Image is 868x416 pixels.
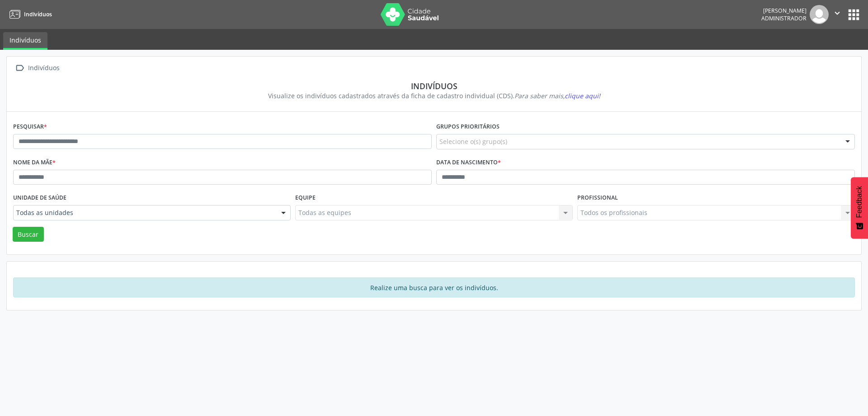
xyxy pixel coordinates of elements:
label: Grupos prioritários [436,120,500,134]
button: apps [846,7,862,23]
i:  [832,8,842,18]
label: Nome da mãe [13,156,56,170]
span: Indivíduos [24,10,52,18]
button:  [829,5,846,24]
span: Administrador [761,14,807,22]
img: img [810,5,829,24]
a: Indivíduos [6,7,52,22]
span: Selecione o(s) grupo(s) [439,137,507,146]
div: [PERSON_NAME] [761,7,807,14]
div: Indivíduos [19,81,849,91]
span: Todas as unidades [16,208,272,217]
label: Unidade de saúde [13,191,66,205]
label: Pesquisar [13,120,47,134]
button: Feedback - Mostrar pesquisa [851,177,868,239]
div: Indivíduos [26,62,61,75]
div: Realize uma busca para ver os indivíduos. [13,277,855,297]
i: Para saber mais, [514,91,600,100]
span: clique aqui! [565,91,600,100]
div: Visualize os indivíduos cadastrados através da ficha de cadastro individual (CDS). [19,91,849,100]
button: Buscar [13,227,44,242]
label: Equipe [295,191,316,205]
label: Profissional [577,191,618,205]
label: Data de nascimento [436,156,501,170]
a: Indivíduos [3,32,47,50]
a:  Indivíduos [13,62,61,75]
span: Feedback [855,186,863,218]
i:  [13,62,26,75]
